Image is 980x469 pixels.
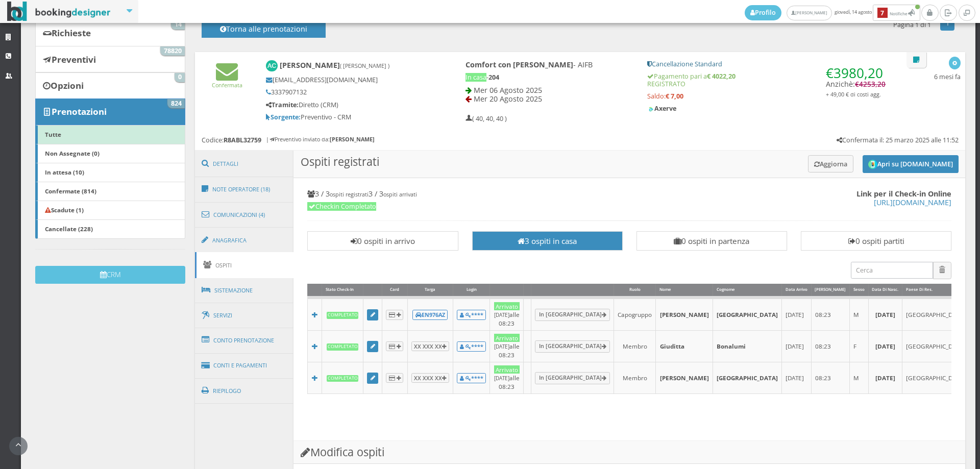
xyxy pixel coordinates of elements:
[494,311,509,318] small: [DATE]
[52,106,107,117] b: Prenotazioni
[494,343,509,350] small: [DATE]
[940,17,955,31] a: 1
[35,182,185,201] a: Confermate (814)
[195,176,294,203] a: Note Operatore (18)
[195,202,294,228] a: Comunicazioni (4)
[195,378,294,404] a: Riepilogo
[868,362,902,394] td: [DATE]
[782,298,812,330] td: [DATE]
[171,20,185,30] span: 14
[51,80,84,91] b: Opzioni
[902,298,969,330] td: [GEOGRAPHIC_DATA]
[745,5,921,21] span: giovedì, 14 agosto
[666,92,683,101] strong: € 7,00
[713,362,781,394] td: [GEOGRAPHIC_DATA]
[869,284,902,297] div: Data di Nasc.
[266,113,431,121] h5: Preventivo - CRM
[412,310,448,320] button: EN976AZ
[647,72,888,88] h5: Pagamento pari a REGISTRATO
[266,101,299,109] b: Tramite:
[35,98,185,125] a: Prenotazioni 824
[859,80,886,89] span: 4253,20
[465,115,507,122] h5: ( 40, 40, 40 )
[307,202,376,211] span: Checkin Completato
[195,303,294,329] a: Servizi
[834,64,883,82] span: 3980,20
[35,266,185,284] button: CRM
[35,219,185,239] a: Cancellate (228)
[465,73,633,81] h5: -
[202,136,261,144] h5: Codice:
[642,236,782,245] h3: 0 ospiti in partenza
[614,331,656,362] td: Membro
[863,155,959,173] button: Apri su [DOMAIN_NAME]
[656,284,712,297] div: Nome
[614,362,656,394] td: Membro
[868,160,877,169] img: circle_logo_thumb.png
[837,136,959,144] h5: Confermata il: 25 marzo 2025 alle 11:52
[494,375,509,382] small: [DATE]
[35,163,185,182] a: In attesa (10)
[293,151,965,178] h3: Ospiti registrati
[494,365,520,374] div: Arrivato
[167,99,185,108] span: 824
[45,225,93,233] b: Cancellate (228)
[656,331,713,362] td: Giuditta
[893,21,931,29] h5: Pagina 1 di 1
[850,298,869,330] td: M
[614,298,656,330] td: Capogruppo
[213,24,314,40] h4: Torna alle prenotazioni
[656,362,713,394] td: [PERSON_NAME]
[826,60,887,98] h4: Anzichè:
[850,362,869,394] td: M
[851,262,933,279] input: Cerca
[535,372,610,384] a: In [GEOGRAPHIC_DATA]
[175,73,185,82] span: 0
[52,27,91,39] b: Richieste
[266,88,431,96] h5: 3337907132
[647,92,888,100] h5: Saldo:
[902,331,969,362] td: [GEOGRAPHIC_DATA]
[383,190,417,198] small: ospiti arrivati
[293,441,965,464] h3: Modifica ospiti
[490,362,523,394] td: alle 08:23
[411,341,449,351] button: XX XXX XX
[45,206,84,214] b: Scadute (1)
[307,189,951,198] h4: 3 / 3 3 / 3
[340,62,389,69] small: ( [PERSON_NAME] )
[266,60,278,72] img: Andrea Colombo
[382,284,407,297] div: Card
[266,136,375,143] h6: | Preventivo inviato da:
[330,135,375,143] b: [PERSON_NAME]
[811,331,850,362] td: 08:23
[195,353,294,379] a: Conti e Pagamenti
[806,236,946,245] h3: 0 ospiti partiti
[202,20,326,38] button: Torna alle prenotazioni
[195,252,294,278] a: Ospiti
[494,334,520,342] div: Arrivato
[873,5,920,21] button: 7Notifiche
[465,73,486,82] span: In casa
[465,60,573,69] b: Comfort con [PERSON_NAME]
[266,101,431,109] h5: Diretto (CRM)
[195,327,294,354] a: Conto Prenotazione
[713,331,781,362] td: Bonalumi
[902,362,969,394] td: [GEOGRAPHIC_DATA]
[212,73,242,89] a: Confermata
[35,72,185,99] a: Opzioni 0
[826,64,883,82] span: €
[647,104,676,113] b: Axerve
[934,73,961,81] h5: 6 mesi fa
[856,189,951,199] b: Link per il Check-in Online
[453,284,489,297] div: Login
[647,106,654,113] img: c9478baee3f911eca87d0ad4188765b0.png
[195,277,294,304] a: Sistemazione
[811,298,850,330] td: 08:23
[327,343,359,350] b: Completato
[45,149,100,157] b: Non Assegnate (0)
[868,331,902,362] td: [DATE]
[868,298,902,330] td: [DATE]
[52,54,96,65] b: Preventivi
[782,362,812,394] td: [DATE]
[45,187,96,195] b: Confermate (814)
